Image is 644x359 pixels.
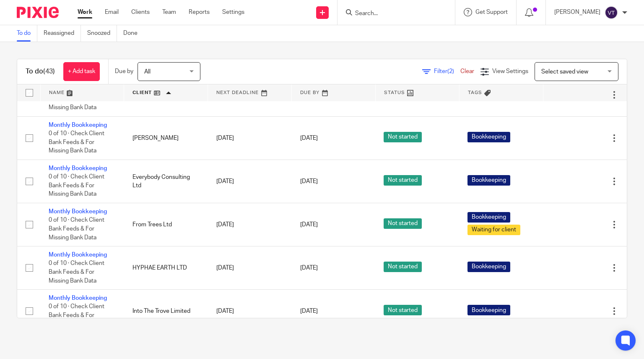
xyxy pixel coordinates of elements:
[43,68,55,75] span: (43)
[354,10,430,18] input: Search
[131,8,150,16] a: Clients
[49,122,107,128] a: Monthly Bookkeeping
[300,222,318,228] span: [DATE]
[123,25,144,42] a: Done
[460,68,474,74] a: Clear
[189,8,210,16] a: Reports
[144,69,151,75] span: All
[468,90,482,95] span: Tags
[208,246,292,290] td: [DATE]
[208,290,292,333] td: [DATE]
[49,165,107,171] a: Monthly Bookkeeping
[300,178,318,184] span: [DATE]
[124,160,208,203] td: Everybody Consulting Ltd
[467,305,510,315] span: Bookkeeping
[105,8,119,16] a: Email
[467,225,520,235] span: Waiting for client
[208,203,292,246] td: [DATE]
[49,304,104,327] span: 0 of 10 · Check Client Bank Feeds & For Missing Bank Data
[124,116,208,160] td: [PERSON_NAME]
[384,132,422,142] span: Not started
[49,88,104,111] span: 0 of 10 · Check Client Bank Feeds & For Missing Bank Data
[162,8,176,16] a: Team
[115,67,133,76] p: Due by
[492,68,528,74] span: View Settings
[124,246,208,290] td: HYPHAE EARTH LTD
[384,262,422,272] span: Not started
[63,62,100,81] a: + Add task
[605,6,618,19] img: svg%3E
[49,174,104,197] span: 0 of 10 · Check Client Bank Feeds & For Missing Bank Data
[222,8,244,16] a: Settings
[467,175,510,186] span: Bookkeeping
[49,131,104,154] span: 0 of 10 · Check Client Bank Feeds & For Missing Bank Data
[475,9,508,15] span: Get Support
[384,175,422,186] span: Not started
[44,25,81,42] a: Reassigned
[554,8,600,16] p: [PERSON_NAME]
[49,261,104,284] span: 0 of 10 · Check Client Bank Feeds & For Missing Bank Data
[447,68,454,74] span: (2)
[49,295,107,301] a: Monthly Bookkeeping
[87,25,117,42] a: Snoozed
[300,135,318,141] span: [DATE]
[17,7,59,18] img: Pixie
[17,25,37,42] a: To do
[78,8,92,16] a: Work
[434,68,460,74] span: Filter
[467,132,510,142] span: Bookkeeping
[384,305,422,315] span: Not started
[300,265,318,271] span: [DATE]
[124,290,208,333] td: Into The Trove Limited
[49,209,107,215] a: Monthly Bookkeeping
[124,203,208,246] td: From Trees Ltd
[467,262,510,272] span: Bookkeeping
[300,308,318,314] span: [DATE]
[49,217,104,241] span: 0 of 10 · Check Client Bank Feeds & For Missing Bank Data
[49,252,107,258] a: Monthly Bookkeeping
[208,160,292,203] td: [DATE]
[26,67,55,76] h1: To do
[467,212,510,223] span: Bookkeeping
[541,69,588,75] span: Select saved view
[384,218,422,229] span: Not started
[208,116,292,160] td: [DATE]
